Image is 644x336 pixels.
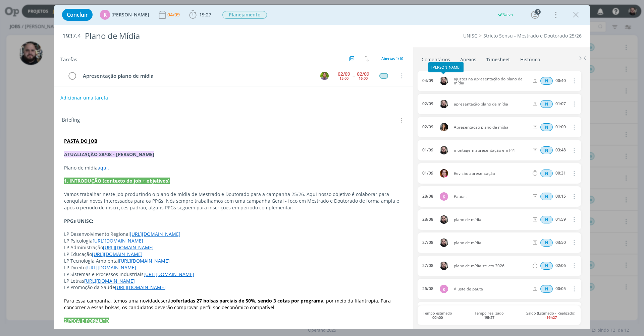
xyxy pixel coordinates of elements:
div: K [440,285,448,293]
img: G [440,215,448,224]
div: Horas normais [540,100,553,108]
a: [URL][DOMAIN_NAME] [92,251,143,257]
p: Vamos trabalhar neste job produzindo o plano de mídia de Mestrado e Doutorado para a campanha 25/... [64,191,403,211]
a: [URL][DOMAIN_NAME] [144,271,194,277]
span: Pautas [451,195,531,199]
span: N [540,193,553,200]
p: LP Sistemas e Processos Industriais [64,271,403,278]
a: Timesheet [486,53,511,63]
span: Revisão apresentação [451,172,531,176]
a: [URL][DOMAIN_NAME] [93,238,143,244]
img: G [440,146,448,154]
div: 01:00 [555,125,566,129]
a: [URL][DOMAIN_NAME] [119,258,170,264]
img: B [440,169,448,178]
img: T [320,72,329,80]
b: 00h00 [432,315,443,320]
div: 28/08 [422,217,433,222]
span: ajustes na apresentação do plano de mídia [451,77,531,85]
span: [PERSON_NAME] [111,12,149,17]
div: 01:59 [555,217,566,222]
span: N [540,123,553,131]
div: Anexos [460,56,476,63]
div: 00:40 [555,78,566,83]
div: 00:31 [555,171,566,176]
p: LP Desenvolvimento Regional [64,231,403,238]
strong: ATUALIZAÇÃO 28/08 - [PERSON_NAME] [64,151,154,157]
strong: 2.PEÇA E FORMATO [64,318,109,324]
p: LP Letras [64,278,403,284]
button: Concluir [62,9,93,21]
div: Horas normais [540,123,553,131]
a: Histórico [520,53,540,63]
div: 03:50 [555,240,566,245]
span: Planejamento [222,11,267,19]
img: arrow-down-up.svg [365,56,369,62]
span: Saldo (Estimado - Realizado) [526,311,575,320]
button: K[PERSON_NAME] [100,10,149,20]
a: Comentários [421,53,450,63]
button: Planejamento [222,11,267,19]
span: N [540,170,553,177]
button: 19:27 [187,9,213,20]
strong: ofertadas 27 bolsas parciais de 50%, sendo 3 cotas por programa [173,297,323,304]
span: Tarefas [60,55,77,63]
a: [URL][DOMAIN_NAME] [86,264,136,271]
div: Horas normais [540,77,553,85]
a: [URL][DOMAIN_NAME] [103,244,154,251]
a: PASTA DO JOB [64,138,97,144]
div: 00:05 [555,286,566,291]
span: N [540,262,553,270]
span: Briefing [62,116,80,125]
div: 03:48 [555,148,566,152]
div: 01/09 [422,148,433,152]
img: G [440,77,448,85]
span: Para essa campanha, temos uma novidade [64,297,161,304]
div: Horas normais [540,216,553,223]
span: montagem apresentação em PPT [451,148,531,152]
span: N [540,100,553,108]
span: Apresentação plano de mídia [451,125,531,129]
div: Salvo [497,12,513,18]
div: 27/08 [422,240,433,245]
p: LP Promoção da Saúde [64,284,403,291]
div: Horas normais [540,170,553,177]
button: Adicionar uma tarefa [60,92,108,104]
button: T [319,71,329,81]
div: 15:00 [339,76,348,80]
p: LP Psicologia [64,238,403,244]
div: 01/09 [422,171,433,176]
div: 04/09 [422,78,433,83]
b: -19h27 [545,315,557,320]
div: 26/08 [422,286,433,291]
div: Horas normais [540,285,553,293]
p: LP Tecnologia Ambiental [64,258,403,264]
span: Tempo estimado [423,311,452,320]
div: Apresentação plano de mídia [80,72,314,80]
p: Plano de mídia [64,164,403,171]
div: K [440,192,448,201]
div: 02/09 [422,102,433,106]
img: G [440,239,448,247]
span: Tempo realizado [475,311,504,320]
p: LP Educação [64,251,403,258]
span: serão [161,297,173,304]
strong: PPGs UNISC: [64,218,93,224]
div: Horas normais [540,262,553,270]
div: 04/09 [167,12,181,17]
div: dialog [54,5,590,329]
p: LP Administração [64,244,403,251]
strong: 1. INTRODUÇÃO (contexto do job + objetivos) [64,178,170,184]
div: 6 [535,9,541,15]
span: plano de mídia [451,218,531,222]
p: LP Direito [64,264,403,271]
div: 02:06 [555,263,566,268]
span: Concluir [67,12,88,17]
span: N [540,239,553,247]
div: 02/09 [338,72,350,76]
div: 01:07 [555,102,566,106]
span: N [540,285,553,293]
a: [URL][DOMAIN_NAME] [84,278,135,284]
div: Horas normais [540,193,553,200]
